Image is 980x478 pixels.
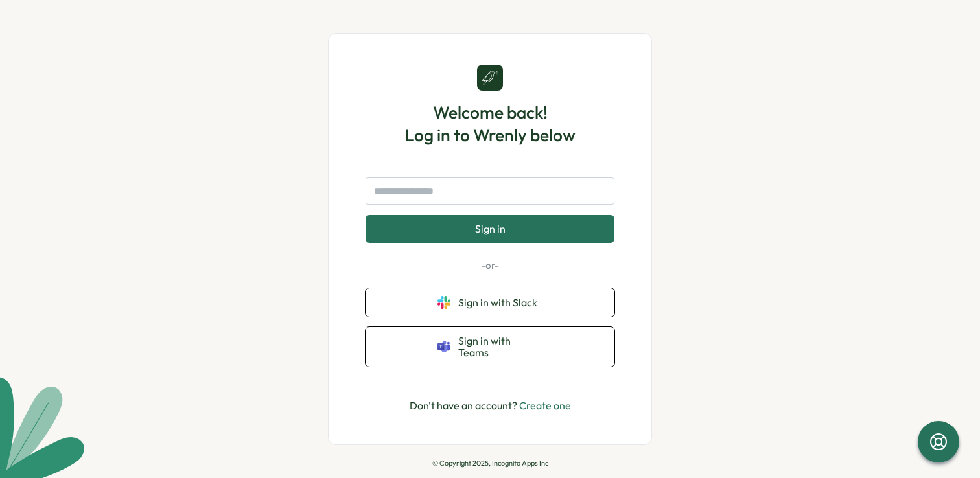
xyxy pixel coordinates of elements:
h1: Welcome back! Log in to Wrenly below [404,101,576,146]
p: -or- [366,258,614,273]
button: Sign in with Teams [366,327,614,367]
span: Sign in with Teams [458,335,542,359]
p: Don't have an account? [410,398,571,414]
span: Sign in with Slack [458,297,542,308]
a: Create one [519,399,571,412]
span: Sign in [475,223,506,234]
button: Sign in [366,215,614,242]
p: © Copyright 2025, Incognito Apps Inc [432,459,548,468]
button: Sign in with Slack [366,288,614,317]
